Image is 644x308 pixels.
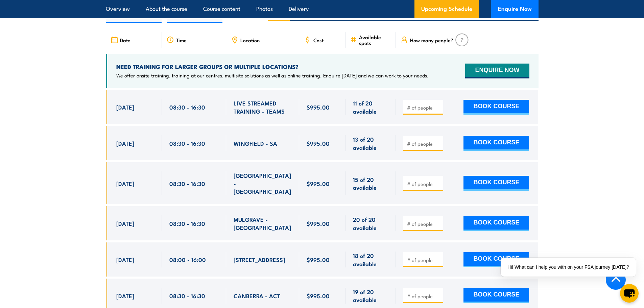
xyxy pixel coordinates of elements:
span: Location [240,37,260,43]
input: # of people [407,104,441,111]
span: $995.00 [307,219,330,227]
span: $995.00 [307,139,330,147]
span: Available spots [359,34,391,46]
span: 11 of 20 available [353,99,388,115]
span: LIVE STREAMED TRAINING - TEAMS [234,99,292,115]
span: [STREET_ADDRESS] [234,256,285,263]
input: # of people [407,293,441,300]
span: 18 of 20 available [353,252,388,267]
input: # of people [407,257,441,263]
button: ENQUIRE NOW [465,64,529,78]
span: 19 of 20 available [353,288,388,304]
span: Time [176,37,187,43]
span: $995.00 [307,256,330,263]
span: [DATE] [116,139,134,147]
span: [DATE] [116,180,134,187]
input: # of people [407,140,441,147]
span: $995.00 [307,103,330,111]
span: [DATE] [116,256,134,263]
span: 08:30 - 16:30 [169,180,205,187]
span: [DATE] [116,103,134,111]
span: [DATE] [116,292,134,300]
span: [GEOGRAPHIC_DATA] - [GEOGRAPHIC_DATA] [234,171,292,195]
span: How many people? [410,37,453,43]
button: BOOK COURSE [463,288,529,303]
input: # of people [407,181,441,187]
div: Hi! What can I help you with on your FSA journey [DATE]? [501,258,636,277]
span: Cost [313,37,324,43]
button: BOOK COURSE [463,252,529,267]
span: 08:30 - 16:30 [169,103,205,111]
button: BOOK COURSE [463,176,529,191]
span: WINGFIELD - SA [234,139,277,147]
h4: NEED TRAINING FOR LARGER GROUPS OR MULTIPLE LOCATIONS? [116,63,429,70]
span: 08:30 - 16:30 [169,139,205,147]
button: BOOK COURSE [463,136,529,151]
span: 20 of 20 available [353,215,388,231]
span: $995.00 [307,180,330,187]
span: MULGRAVE - [GEOGRAPHIC_DATA] [234,215,292,231]
span: 15 of 20 available [353,175,388,191]
span: CANBERRA - ACT [234,292,280,300]
input: # of people [407,220,441,227]
span: [DATE] [116,219,134,227]
span: 08:30 - 16:30 [169,292,205,300]
button: BOOK COURSE [463,100,529,115]
span: 08:30 - 16:30 [169,219,205,227]
span: 13 of 20 available [353,135,388,151]
button: chat-button [620,284,639,303]
button: BOOK COURSE [463,216,529,231]
span: Date [120,37,130,43]
span: 08:00 - 16:00 [169,256,206,263]
p: We offer onsite training, training at our centres, multisite solutions as well as online training... [116,72,429,79]
span: $995.00 [307,292,330,300]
